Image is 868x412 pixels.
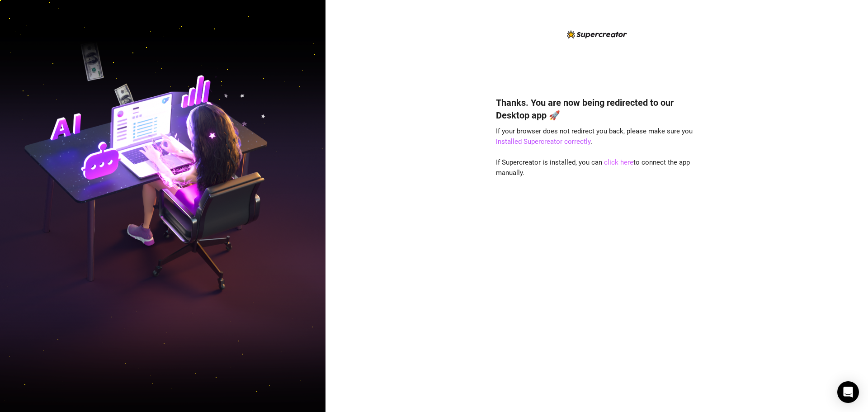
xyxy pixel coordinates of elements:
[567,30,627,38] img: logo-BBDzfeDw.svg
[496,96,698,122] h4: Thanks. You are now being redirected to our Desktop app 🚀
[496,158,690,177] span: If Supercreator is installed, you can to connect the app manually.
[496,137,590,146] a: installed Supercreator correctly
[604,158,633,166] a: click here
[837,381,859,403] div: Open Intercom Messenger
[496,127,693,146] span: If your browser does not redirect you back, please make sure you .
